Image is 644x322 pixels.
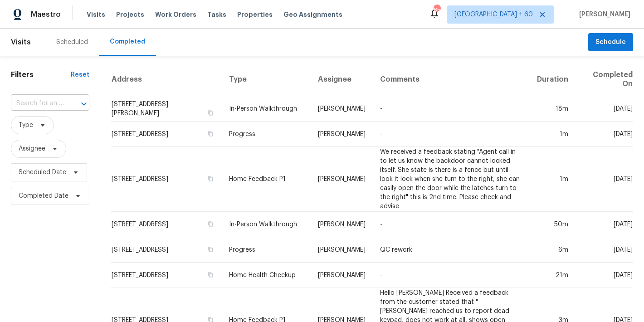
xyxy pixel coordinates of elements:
[576,147,633,212] td: [DATE]
[530,212,576,237] td: 50m
[530,63,576,96] th: Duration
[311,122,373,147] td: [PERSON_NAME]
[373,263,529,288] td: -
[373,212,529,237] td: -
[206,220,215,228] button: Copy Address
[19,144,45,153] span: Assignee
[373,96,529,122] td: -
[373,122,529,147] td: -
[311,212,373,237] td: [PERSON_NAME]
[576,96,633,122] td: [DATE]
[588,33,633,52] button: Schedule
[576,237,633,263] td: [DATE]
[373,237,529,263] td: QC rework
[576,10,630,19] span: [PERSON_NAME]
[222,122,311,147] td: Progress
[530,96,576,122] td: 18m
[530,237,576,263] td: 6m
[530,122,576,147] td: 1m
[111,63,222,96] th: Address
[311,147,373,212] td: [PERSON_NAME]
[237,10,273,19] span: Properties
[78,98,90,110] button: Open
[206,109,215,117] button: Copy Address
[576,122,633,147] td: [DATE]
[595,37,626,48] span: Schedule
[222,237,311,263] td: Progress
[11,97,64,111] input: Search for an address...
[11,70,71,79] h1: Filters
[111,263,222,288] td: [STREET_ADDRESS]
[206,245,215,254] button: Copy Address
[31,10,61,19] span: Maestro
[71,70,89,79] div: Reset
[19,191,68,200] span: Completed Date
[87,10,105,19] span: Visits
[530,147,576,212] td: 1m
[207,11,226,18] span: Tasks
[311,63,373,96] th: Assignee
[111,96,222,122] td: [STREET_ADDRESS][PERSON_NAME]
[434,5,440,15] div: 856
[576,212,633,237] td: [DATE]
[311,263,373,288] td: [PERSON_NAME]
[111,122,222,147] td: [STREET_ADDRESS]
[576,63,633,96] th: Completed On
[110,37,145,46] div: Completed
[19,168,66,177] span: Scheduled Date
[19,121,33,130] span: Type
[155,10,196,19] span: Work Orders
[222,263,311,288] td: Home Health Checkup
[576,263,633,288] td: [DATE]
[454,10,533,19] span: [GEOGRAPHIC_DATA] + 60
[56,38,88,47] div: Scheduled
[206,130,215,138] button: Copy Address
[222,147,311,212] td: Home Feedback P1
[111,147,222,212] td: [STREET_ADDRESS]
[373,63,529,96] th: Comments
[111,237,222,263] td: [STREET_ADDRESS]
[222,63,311,96] th: Type
[222,212,311,237] td: In-Person Walkthrough
[311,237,373,263] td: [PERSON_NAME]
[283,10,342,19] span: Geo Assignments
[111,212,222,237] td: [STREET_ADDRESS]
[206,175,215,183] button: Copy Address
[11,32,31,52] span: Visits
[311,96,373,122] td: [PERSON_NAME]
[530,263,576,288] td: 21m
[116,10,144,19] span: Projects
[373,147,529,212] td: We received a feedback stating "Agent call in to let us know the backdoor cannot locked itself. S...
[222,96,311,122] td: In-Person Walkthrough
[206,271,215,279] button: Copy Address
